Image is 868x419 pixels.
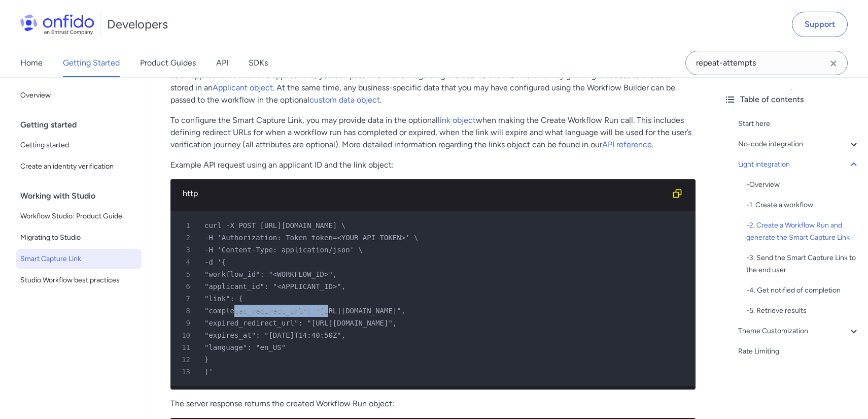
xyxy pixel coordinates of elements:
[746,284,860,297] a: -4. Get notified of completion
[204,282,345,291] span: "applicant_id": "<APPLICANT_ID>",
[746,179,860,191] div: - Overview
[738,325,860,337] a: Theme Customization
[20,274,137,286] span: Studio Workflow best practices
[204,258,226,266] span: -d '{
[20,115,146,135] div: Getting started
[175,268,197,280] span: 5
[20,89,137,102] span: Overview
[746,199,860,211] div: - 1. Create a workflow
[20,186,146,206] div: Working with Studio
[746,305,860,317] div: - 5. Retrieve results
[107,16,168,33] h1: Developers
[175,366,197,378] span: 13
[175,232,197,244] span: 2
[175,329,197,341] span: 10
[16,85,142,106] a: Overview
[16,249,142,269] a: Smart Capture Link
[746,219,860,244] div: - 2. Create a Workflow Run and generate the Smart Capture Link
[16,156,142,177] a: Create an identity verification
[175,353,197,366] span: 12
[16,270,142,291] a: Studio Workflow best practices
[20,14,94,35] img: Onfido Logo
[438,115,476,125] a: link object
[724,93,860,106] div: Table of contents
[140,49,196,77] a: Product Guides
[685,51,848,75] input: Onfido search input field
[16,206,142,227] a: Workflow Studio: Product Guide
[827,57,840,70] svg: Clear search field button
[204,356,209,364] span: }
[249,49,268,77] a: SDKs
[20,210,137,222] span: Workflow Studio: Product Guide
[20,49,43,77] a: Home
[746,179,860,191] a: -Overview
[738,158,860,171] a: Light integration
[204,270,337,278] span: "workflow_id": "<WORKFLOW_ID>",
[175,244,197,256] span: 3
[746,252,860,276] div: - 3. Send the Smart Capture Link to the end user
[20,253,137,265] span: Smart Capture Link
[183,187,667,200] div: http
[792,12,848,37] a: Support
[175,219,197,232] span: 1
[746,252,860,276] a: -3. Send the Smart Capture Link to the end user
[746,284,860,297] div: - 4. Get notified of completion
[667,183,687,204] button: Copy code snippet button
[63,49,120,77] a: Getting Started
[204,368,213,376] span: }'
[20,232,137,244] span: Migrating to Studio
[175,317,197,329] span: 9
[204,307,405,315] span: "completed_redirect_url": "[URL][DOMAIN_NAME]",
[175,256,197,268] span: 4
[170,159,696,171] p: Example API request using an applicant ID and the link object:
[204,246,363,254] span: -H 'Content-Type: application/json' \
[20,160,137,173] span: Create an identity verification
[175,341,197,353] span: 11
[16,228,142,248] a: Migrating to Studio
[175,280,197,293] span: 6
[170,57,696,106] p: Next, using the API. At a minimum, you will need to provide the workflow ID that was saved from t...
[738,138,860,150] a: No-code integration
[16,135,142,155] a: Getting started
[738,345,860,358] a: Rate Limiting
[170,398,696,410] p: The server response returns the created Workflow Run object:
[175,293,197,305] span: 7
[170,114,696,151] p: To configure the Smart Capture Link, you may provide data in the optional when making the Create ...
[20,139,137,151] span: Getting started
[204,319,397,327] span: "expired_redirect_url": "[URL][DOMAIN_NAME]",
[204,295,243,303] span: "link": {
[204,234,418,242] span: -H 'Authorization: Token token=<YOUR_API_TOKEN>' \
[216,49,228,77] a: API
[175,305,197,317] span: 8
[746,305,860,317] a: -5. Retrieve results
[213,83,273,92] a: Applicant object
[746,219,860,244] a: -2. Create a Workflow Run and generate the Smart Capture Link
[204,221,345,230] span: curl -X POST [URL][DOMAIN_NAME] \
[746,199,860,211] a: -1. Create a workflow
[309,95,380,105] a: custom data object
[602,140,652,149] a: API reference
[738,118,860,130] a: Start here
[204,343,286,351] span: "language": "en_US"
[204,331,345,339] span: "expires_at": "[DATE]T14:40:50Z",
